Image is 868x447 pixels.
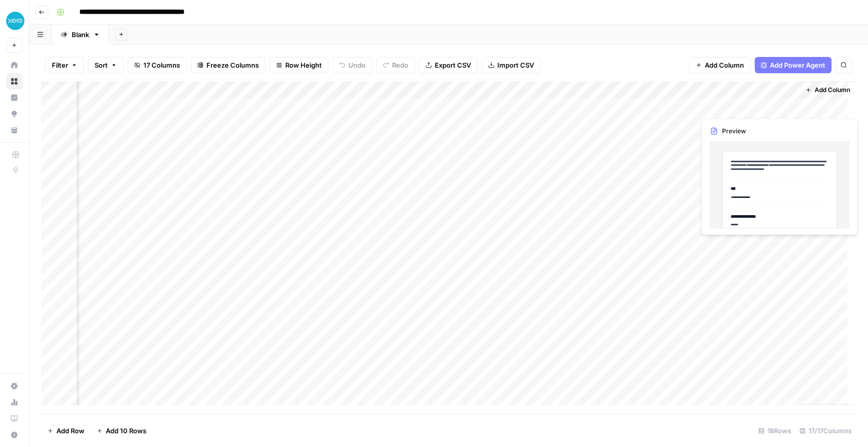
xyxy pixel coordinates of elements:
[6,12,24,30] img: XeroOps Logo
[6,57,22,73] a: Home
[482,57,541,73] button: Import CSV
[52,60,68,70] span: Filter
[689,57,751,73] button: Add Column
[191,57,265,73] button: Freeze Columns
[770,60,825,70] span: Add Power Agent
[376,57,415,73] button: Redo
[815,85,850,95] span: Add Column
[392,60,408,70] span: Redo
[41,423,91,439] button: Add Row
[45,57,84,73] button: Filter
[435,60,471,70] span: Export CSV
[6,394,22,410] a: Usage
[6,90,22,106] a: Insights
[56,426,84,436] span: Add Row
[705,60,744,70] span: Add Column
[285,60,322,70] span: Row Height
[419,57,477,73] button: Export CSV
[348,60,366,70] span: Undo
[333,57,372,73] button: Undo
[6,427,22,443] button: Help + Support
[106,426,146,436] span: Add 10 Rows
[6,122,22,138] a: Your Data
[795,423,856,439] div: 17/17 Columns
[128,57,187,73] button: 17 Columns
[52,24,109,45] a: Blank
[6,410,22,427] a: Learning Hub
[88,57,124,73] button: Sort
[206,60,259,70] span: Freeze Columns
[6,8,22,34] button: Workspace: XeroOps
[6,73,22,90] a: Browse
[95,60,108,70] span: Sort
[755,57,831,73] button: Add Power Agent
[270,57,328,73] button: Row Height
[72,29,89,40] div: Blank
[6,378,22,394] a: Settings
[91,423,153,439] button: Add 10 Rows
[497,60,534,70] span: Import CSV
[6,106,22,122] a: Opportunities
[143,60,180,70] span: 17 Columns
[754,423,795,439] div: 18 Rows
[801,83,854,97] button: Add Column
